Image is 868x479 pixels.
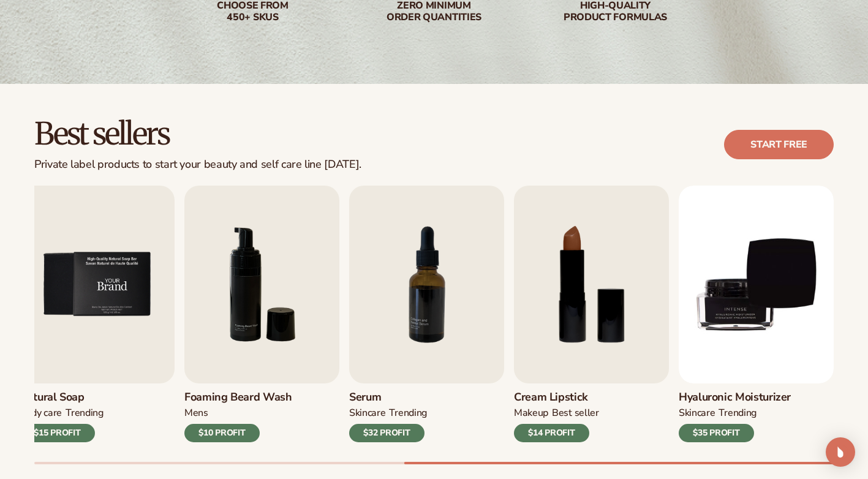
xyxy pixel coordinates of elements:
div: BEST SELLER [552,407,599,420]
a: 5 / 9 [20,186,175,442]
div: MAKEUP [514,407,548,420]
div: $14 PROFIT [514,424,589,442]
a: 9 / 9 [679,186,834,442]
h3: Serum [349,391,427,404]
div: TRENDING [719,407,756,420]
div: TRENDING [66,407,103,420]
div: mens [184,407,208,420]
h3: Hyaluronic moisturizer [679,391,791,404]
div: $10 PROFIT [184,424,260,442]
div: SKINCARE [349,407,385,420]
div: $15 PROFIT [20,424,95,442]
img: Shopify Image 9 [20,186,175,383]
div: SKINCARE [679,407,715,420]
div: Open Intercom Messenger [826,437,855,467]
div: BODY Care [20,407,62,420]
a: 8 / 9 [514,186,669,442]
div: Private label products to start your beauty and self care line [DATE]. [34,158,361,172]
div: $35 PROFIT [679,424,754,442]
a: 6 / 9 [184,186,339,442]
h3: Cream Lipstick [514,391,599,404]
h3: Natural Soap [20,391,104,404]
div: $32 PROFIT [349,424,425,442]
a: 7 / 9 [349,186,504,442]
h3: Foaming beard wash [184,391,292,404]
div: TRENDING [389,407,426,420]
a: Start free [724,130,834,159]
h2: Best sellers [34,118,361,151]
